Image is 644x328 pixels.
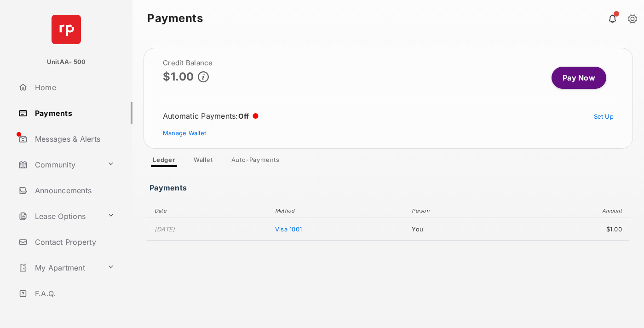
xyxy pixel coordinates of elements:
[15,76,132,98] a: Home
[407,204,508,218] th: Person
[275,225,302,233] span: Visa 1001
[15,205,103,227] a: Lease Options
[15,231,132,253] a: Contact Property
[15,179,132,201] a: Announcements
[149,184,190,187] h3: Payments
[147,13,203,24] strong: Payments
[163,70,194,83] p: $1.00
[238,112,249,121] span: Off
[163,59,213,67] h2: Credit Balance
[145,156,183,167] a: Ledger
[47,58,86,67] p: UnitAA- 500
[186,156,220,167] a: Wallet
[15,128,132,150] a: Messages & Alerts
[163,129,206,137] a: Manage Wallet
[15,257,103,279] a: My Apartment
[52,15,81,44] img: svg+xml;base64,PHN2ZyB4bWxucz0iaHR0cDovL3d3dy53My5vcmcvMjAwMC9zdmciIHdpZHRoPSI2NCIgaGVpZ2h0PSI2NC...
[15,154,103,176] a: Community
[224,156,287,167] a: Auto-Payments
[15,282,132,305] a: F.A.Q.
[407,218,508,241] td: You
[15,102,132,124] a: Payments
[508,204,629,218] th: Amount
[155,225,175,233] time: [DATE]
[508,218,629,241] td: $1.00
[147,204,270,218] th: Date
[163,111,259,121] div: Automatic Payments :
[594,113,614,120] a: Set Up
[270,204,407,218] th: Method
